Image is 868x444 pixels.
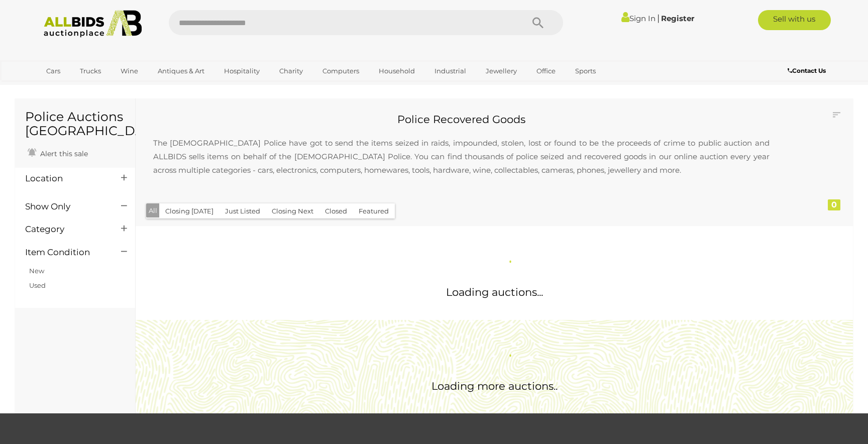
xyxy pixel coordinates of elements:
[40,63,67,79] a: Cars
[316,63,366,79] a: Computers
[143,126,780,187] p: The [DEMOGRAPHIC_DATA] Police have got to send the items seized in raids, impounded, stolen, lost...
[219,203,266,219] button: Just Listed
[29,281,46,289] a: Used
[353,203,395,219] button: Featured
[428,63,473,79] a: Industrial
[788,65,828,76] a: Contact Us
[143,114,780,125] h2: Police Recovered Goods
[25,174,106,183] h4: Location
[25,202,106,211] h4: Show Only
[266,203,319,219] button: Closing Next
[788,67,826,74] b: Contact Us
[38,149,88,158] span: Alert this sale
[25,145,90,160] a: Alert this sale
[151,63,211,79] a: Antiques & Art
[25,225,106,234] h4: Category
[114,63,145,79] a: Wine
[828,199,840,210] div: 0
[273,63,309,79] a: Charity
[38,10,147,38] img: Allbids.com.au
[372,63,421,79] a: Household
[73,63,107,79] a: Trucks
[25,110,125,138] h1: Police Auctions [GEOGRAPHIC_DATA]
[530,63,562,79] a: Office
[159,203,220,219] button: Closing [DATE]
[569,63,602,79] a: Sports
[758,10,831,30] a: Sell with us
[218,63,266,79] a: Hospitality
[513,10,563,35] button: Search
[657,13,660,24] span: |
[479,63,523,79] a: Jewellery
[146,203,160,218] button: All
[661,14,694,23] a: Register
[29,267,44,275] a: New
[40,79,124,96] a: [GEOGRAPHIC_DATA]
[319,203,353,219] button: Closed
[621,14,656,23] a: Sign In
[431,380,558,392] span: Loading more auctions..
[446,286,543,298] span: Loading auctions...
[25,248,106,257] h4: Item Condition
